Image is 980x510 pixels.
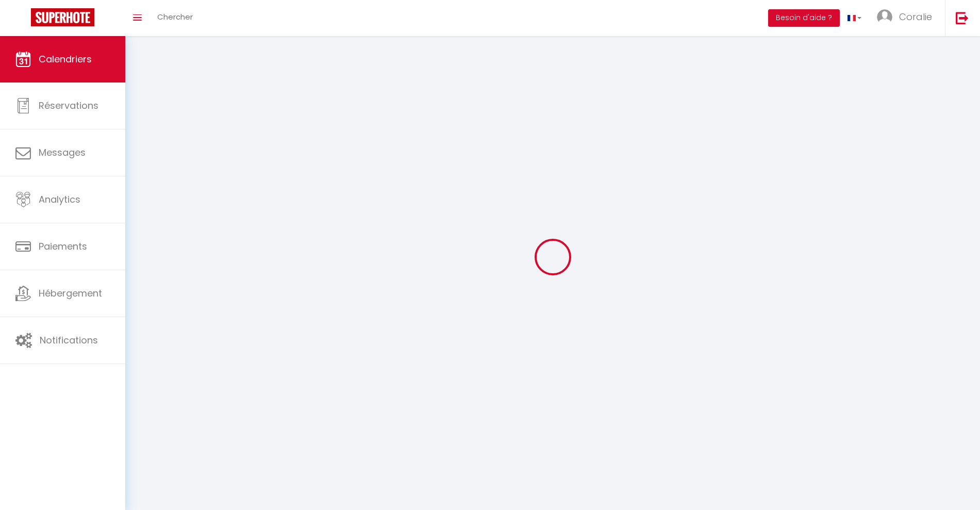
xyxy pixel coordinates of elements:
[899,10,932,23] span: Coralie
[157,11,193,22] span: Chercher
[39,240,87,253] span: Paiements
[768,9,840,27] button: Besoin d'aide ?
[39,53,92,65] span: Calendriers
[39,146,86,159] span: Messages
[39,193,80,206] span: Analytics
[39,287,102,300] span: Hébergement
[956,11,969,24] img: logout
[877,9,892,25] img: ...
[40,334,98,347] span: Notifications
[39,99,98,112] span: Réservations
[31,8,94,26] img: Super Booking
